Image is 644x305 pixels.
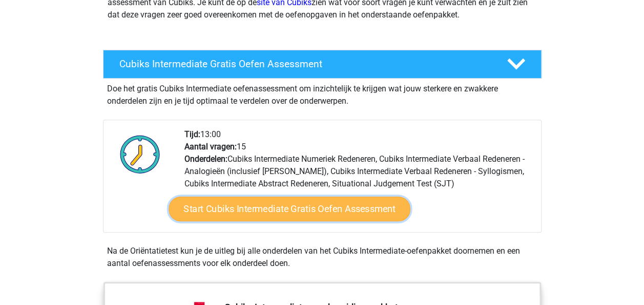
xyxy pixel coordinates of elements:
h4: Cubiks Intermediate Gratis Oefen Assessment [119,58,490,70]
b: Aantal vragen: [184,142,237,151]
b: Onderdelen: [184,154,227,164]
img: Klok [114,128,166,180]
div: Na de Oriëntatietest kun je de uitleg bij alle onderdelen van het Cubiks Intermediate-oefenpakket... [103,245,542,270]
a: Start Cubiks Intermediate Gratis Oefen Assessment [169,197,410,221]
b: Tijd: [184,129,200,139]
div: Doe het gratis Cubiks Intermediate oefenassessment om inzichtelijk te krijgen wat jouw sterkere e... [103,79,542,107]
div: 13:00 15 Cubiks Intermediate Numeriek Redeneren, Cubiks Intermediate Verbaal Redeneren - Analogie... [177,128,541,232]
a: Cubiks Intermediate Gratis Oefen Assessment [99,50,546,79]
